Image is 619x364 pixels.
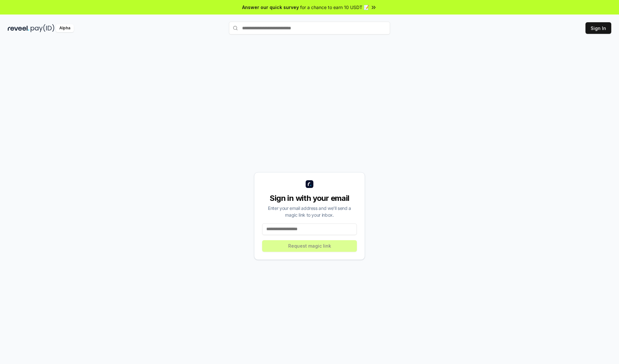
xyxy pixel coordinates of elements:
span: Answer our quick survey [242,4,299,11]
div: Alpha [56,24,74,32]
div: Enter your email address and we’ll send a magic link to your inbox. [262,205,357,218]
span: for a chance to earn 10 USDT 📝 [300,4,369,11]
img: reveel_dark [8,24,29,32]
div: Sign in with your email [262,193,357,203]
button: Sign In [585,22,611,34]
img: logo_small [306,180,313,188]
img: pay_id [31,24,54,32]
